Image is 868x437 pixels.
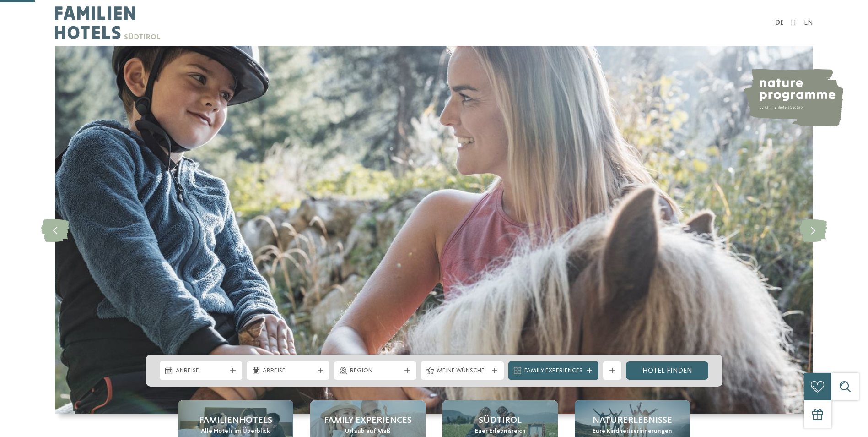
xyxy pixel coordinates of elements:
img: nature programme by Familienhotels Südtirol [743,69,843,126]
span: Family Experiences [524,366,582,376]
span: Meine Wünsche [437,366,488,376]
img: Familienhotels Südtirol: The happy family places [55,46,813,414]
span: Family Experiences [324,414,412,427]
span: Eure Kindheitserinnerungen [593,427,672,436]
span: Familienhotels [199,414,272,427]
a: Hotel finden [626,361,709,380]
span: Abreise [263,366,313,376]
a: EN [804,19,813,27]
span: Südtirol [479,414,522,427]
span: Urlaub auf Maß [345,427,390,436]
a: DE [775,19,784,27]
span: Euer Erlebnisreich [475,427,526,436]
span: Region [350,366,401,376]
a: IT [791,19,797,27]
span: Alle Hotels im Überblick [201,427,270,436]
span: Naturerlebnisse [593,414,672,427]
span: Anreise [176,366,226,376]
